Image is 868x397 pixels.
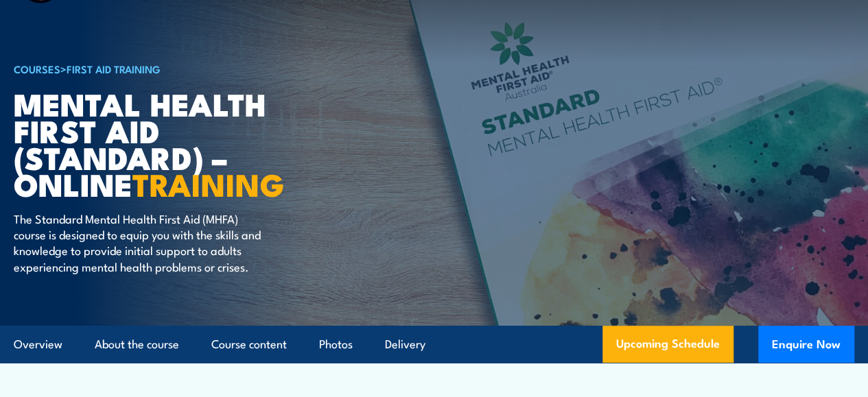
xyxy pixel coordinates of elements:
[14,90,353,197] h1: Mental Health First Aid (Standard) – Online
[14,60,353,77] h6: >
[602,326,734,363] a: Upcoming Schedule
[95,326,179,363] a: About the course
[385,326,425,363] a: Delivery
[67,61,161,76] a: First Aid Training
[211,326,287,363] a: Course content
[758,326,854,363] button: Enquire Now
[132,160,285,207] strong: TRAINING
[14,326,62,363] a: Overview
[14,210,264,275] p: The Standard Mental Health First Aid (MHFA) course is designed to equip you with the skills and k...
[14,61,60,76] a: COURSES
[319,326,353,363] a: Photos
